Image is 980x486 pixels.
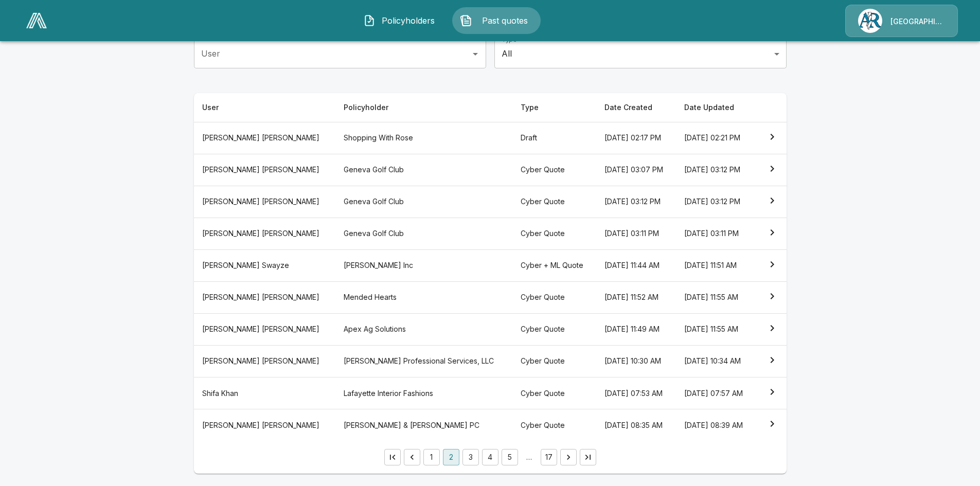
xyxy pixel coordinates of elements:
th: [PERSON_NAME] Professional Services, LLC [335,345,512,377]
th: Cyber Quote [512,377,596,409]
th: User [194,93,336,122]
th: Date Updated [676,93,756,122]
th: [PERSON_NAME] [PERSON_NAME] [194,186,336,218]
th: [DATE] 07:57 AM [676,377,756,409]
th: [DATE] 03:12 PM [596,186,676,218]
th: [DATE] 07:53 AM [596,377,676,409]
th: Shifa Khan [194,377,336,409]
button: Go to page 1 [423,449,440,465]
th: [DATE] 03:12 PM [676,186,756,218]
th: [DATE] 10:30 AM [596,345,676,377]
th: Geneva Golf Club [335,186,512,218]
th: [DATE] 11:51 AM [676,249,756,281]
th: [DATE] 03:11 PM [676,218,756,249]
th: [PERSON_NAME] & [PERSON_NAME] PC [335,409,512,441]
th: [PERSON_NAME] Swayze [194,249,336,281]
th: Cyber Quote [512,345,596,377]
th: Date Created [596,93,676,122]
img: AA Logo [26,13,47,28]
span: Past quotes [476,14,533,27]
button: Past quotes IconPast quotes [452,7,541,34]
th: [DATE] 02:21 PM [676,122,756,154]
th: [DATE] 11:55 AM [676,281,756,313]
th: [PERSON_NAME] [PERSON_NAME] [194,154,336,186]
button: Go to page 17 [541,449,557,465]
th: Cyber Quote [512,409,596,441]
button: Go to page 3 [462,449,479,465]
th: [DATE] 03:12 PM [676,154,756,186]
th: [DATE] 11:55 AM [676,313,756,345]
th: [PERSON_NAME] [PERSON_NAME] [194,409,336,441]
th: Cyber + ML Quote [512,249,596,281]
button: Go to last page [580,449,596,465]
img: Policyholders Icon [363,14,376,27]
th: [PERSON_NAME] [PERSON_NAME] [194,281,336,313]
table: simple table [194,93,787,441]
th: Cyber Quote [512,218,596,249]
label: Type [502,35,516,44]
th: [DATE] 08:39 AM [676,409,756,441]
button: page 2 [443,449,459,465]
button: Go to page 5 [502,449,518,465]
div: All [494,40,787,68]
th: [PERSON_NAME] [PERSON_NAME] [194,218,336,249]
th: Geneva Golf Club [335,154,512,186]
th: [PERSON_NAME] [PERSON_NAME] [194,122,336,154]
th: [PERSON_NAME] [PERSON_NAME] [194,345,336,377]
button: Go to page 4 [482,449,498,465]
th: Apex Ag Solutions [335,313,512,345]
button: Go to next page [560,449,577,465]
th: [PERSON_NAME] [PERSON_NAME] [194,313,336,345]
th: [PERSON_NAME] Inc [335,249,512,281]
th: Cyber Quote [512,154,596,186]
th: [DATE] 03:11 PM [596,218,676,249]
th: [DATE] 11:52 AM [596,281,676,313]
th: Draft [512,122,596,154]
th: Lafayette Interior Fashions [335,377,512,409]
th: Cyber Quote [512,281,596,313]
span: Policyholders [380,14,436,27]
button: Go to first page [384,449,401,465]
th: [DATE] 02:17 PM [596,122,676,154]
th: Mended Hearts [335,281,512,313]
nav: pagination navigation [383,449,598,465]
th: Shopping With Rose [335,122,512,154]
th: [DATE] 10:34 AM [676,345,756,377]
th: Geneva Golf Club [335,218,512,249]
button: Open [468,47,483,61]
th: [DATE] 03:07 PM [596,154,676,186]
th: Cyber Quote [512,313,596,345]
button: Policyholders IconPolicyholders [355,7,444,34]
div: … [521,452,538,462]
img: Past quotes Icon [460,14,472,27]
th: [DATE] 08:35 AM [596,409,676,441]
button: Go to previous page [404,449,420,465]
th: Type [512,93,596,122]
th: Policyholder [335,93,512,122]
th: Cyber Quote [512,186,596,218]
th: [DATE] 11:49 AM [596,313,676,345]
th: [DATE] 11:44 AM [596,249,676,281]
